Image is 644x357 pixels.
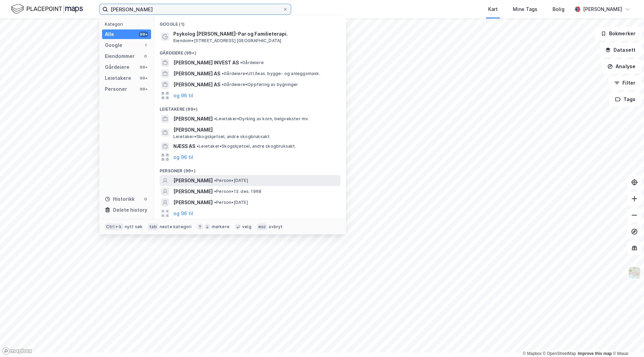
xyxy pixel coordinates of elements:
[105,63,129,71] div: Gårdeiere
[240,60,242,65] span: •
[148,223,158,230] div: tab
[214,178,216,183] span: •
[242,224,251,230] div: velg
[160,224,192,230] div: neste kategori
[154,16,346,28] div: Google (1)
[197,144,199,149] span: •
[108,4,283,14] input: Søk på adresse, matrikkel, gårdeiere, leietakere eller personer
[105,85,127,93] div: Personer
[610,324,644,357] iframe: Chat Widget
[214,178,248,183] span: Person • [DATE]
[173,134,271,139] span: Leietaker • Skogskjøtsel, andre skogbruksakt.
[578,351,612,356] a: Improve this map
[173,126,338,134] span: [PERSON_NAME]
[214,189,261,194] span: Person • 13. des. 1968
[105,52,135,60] div: Eiendommer
[173,115,213,123] span: [PERSON_NAME]
[139,75,148,81] div: 99+
[595,27,641,40] button: Bokmerker
[602,60,641,73] button: Analyse
[608,76,641,90] button: Filter
[173,198,213,207] span: [PERSON_NAME]
[599,43,641,57] button: Datasett
[214,200,248,205] span: Person • [DATE]
[105,74,131,82] div: Leietakere
[173,187,213,196] span: [PERSON_NAME]
[105,30,114,38] div: Alle
[222,71,320,76] span: Gårdeiere • Utl./leas. bygge- og anleggsmask.
[543,351,576,356] a: OpenStreetMap
[173,59,239,67] span: [PERSON_NAME] INVEST AS
[2,347,32,355] a: Mapbox homepage
[214,200,216,205] span: •
[257,223,268,230] div: esc
[214,116,309,122] span: Leietaker • Dyrking av korn, belgvekster mv.
[105,41,122,49] div: Google
[143,196,148,202] div: 0
[173,153,193,161] button: og 96 til
[143,53,148,59] div: 0
[139,86,148,92] div: 99+
[139,64,148,70] div: 99+
[583,5,622,13] div: [PERSON_NAME]
[154,101,346,113] div: Leietakere (99+)
[173,30,338,38] span: Psykolog [PERSON_NAME]-Par og Familieterapi.
[488,5,498,13] div: Kart
[222,82,298,87] span: Gårdeiere • Oppføring av bygninger
[553,5,565,13] div: Bolig
[214,189,216,194] span: •
[222,71,224,76] span: •
[628,266,641,279] img: Z
[173,91,193,100] button: og 96 til
[173,70,220,78] span: [PERSON_NAME] AS
[609,93,641,106] button: Tags
[173,176,213,185] span: [PERSON_NAME]
[173,81,220,89] span: [PERSON_NAME] AS
[197,144,296,149] span: Leietaker • Skogskjøtsel, andre skogbruksakt.
[173,38,281,44] span: Eiendom • [STREET_ADDRESS] [GEOGRAPHIC_DATA]
[105,223,123,230] div: Ctrl + k
[269,224,283,230] div: avbryt
[240,60,264,65] span: Gårdeiere
[143,42,148,48] div: 1
[113,206,147,214] div: Delete history
[125,224,143,230] div: nytt søk
[523,351,542,356] a: Mapbox
[139,32,148,37] div: 99+
[154,163,346,175] div: Personer (99+)
[105,22,151,27] div: Kategori
[173,142,195,150] span: NÆSS AS
[513,5,537,13] div: Mine Tags
[11,3,83,15] img: logo.f888ab2527a4732fd821a326f86c7f29.svg
[212,224,230,230] div: markere
[222,82,224,87] span: •
[173,209,193,218] button: og 96 til
[105,195,135,203] div: Historikk
[214,116,216,121] span: •
[154,45,346,57] div: Gårdeiere (99+)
